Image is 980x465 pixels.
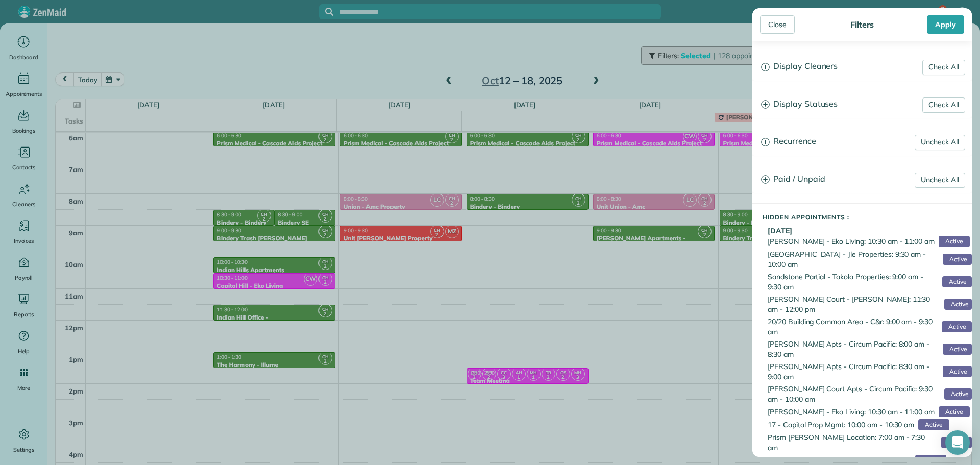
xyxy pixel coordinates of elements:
[847,19,877,30] div: Filters
[768,236,935,247] span: [PERSON_NAME] - Eko Living: 10:30 am - 11:00 am
[753,54,971,80] a: Display Cleaners
[753,91,971,117] a: Display Statuses
[943,344,972,355] span: Active
[942,276,972,287] span: Active
[945,430,970,455] div: Open Intercom Messenger
[768,272,938,292] span: Sandstone Partial - Takola Properties: 9:00 am - 9:30 am
[753,129,971,155] a: Recurrence
[915,173,965,188] a: Uncheck All
[763,214,972,221] h5: Hidden Appointments :
[944,388,972,400] span: Active
[768,339,939,359] span: [PERSON_NAME] Apts - Circum Pacific: 8:00 am - 8:30 am
[768,420,914,430] span: 17 - Capital Prop Mgmt: 10:00 am - 10:30 am
[939,236,969,247] span: Active
[939,406,969,418] span: Active
[943,366,972,377] span: Active
[768,432,937,453] span: Prism [PERSON_NAME] Location: 7:00 am - 7:30 am
[768,316,938,337] span: 20/20 Building Common Area - C&r: 9:00 am - 9:30 am
[922,60,965,75] a: Check All
[944,299,972,310] span: Active
[768,384,940,404] span: [PERSON_NAME] Court Apts - Circum Pacific: 9:30 am - 10:00 am
[942,321,972,332] span: Active
[768,226,792,235] b: [DATE]
[768,294,940,314] span: [PERSON_NAME] Court - [PERSON_NAME]: 11:30 am - 12:00 pm
[943,254,972,265] span: Active
[918,419,949,430] span: Active
[922,97,965,113] a: Check All
[768,361,939,382] span: [PERSON_NAME] Apts - Circum Pacific: 8:30 am - 9:00 am
[915,135,965,150] a: Uncheck All
[768,249,939,270] span: [GEOGRAPHIC_DATA] - Jle Properties: 9:30 am - 10:00 am
[941,437,972,448] span: Active
[760,15,795,34] div: Close
[753,166,971,192] a: Paid / Unpaid
[768,407,935,417] span: [PERSON_NAME] - Eko Living: 10:30 am - 11:00 am
[927,15,964,34] div: Apply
